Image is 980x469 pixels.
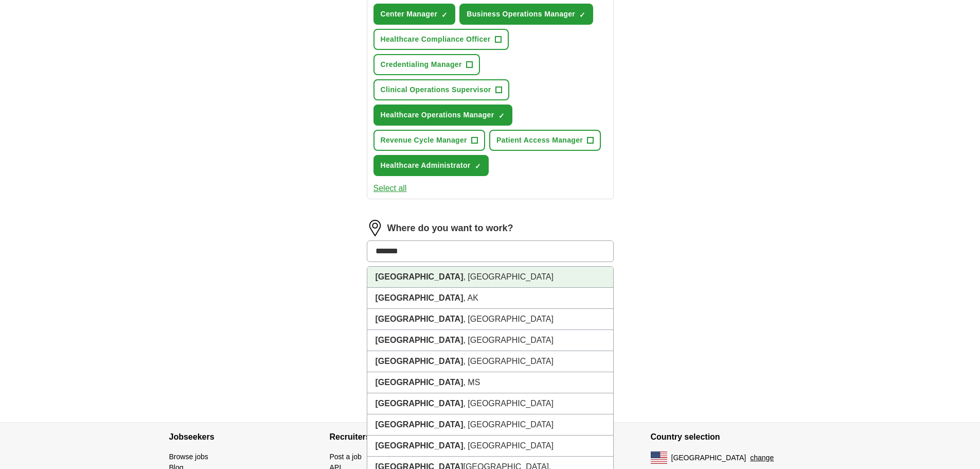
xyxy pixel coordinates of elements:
[381,59,462,70] span: Credentialing Manager
[373,79,509,100] button: Clinical Operations Supervisor
[169,453,208,461] a: Browse jobs
[373,4,456,25] button: Center Manager✓
[373,182,407,195] button: Select all
[579,11,585,19] span: ✓
[367,220,383,236] img: location.png
[651,451,667,464] img: US flag
[367,309,613,330] li: , [GEOGRAPHIC_DATA]
[381,110,494,120] span: Healthcare Operations Manager
[373,130,485,151] button: Revenue Cycle Manager
[441,11,448,19] span: ✓
[330,453,362,461] a: Post a job
[367,414,613,436] li: , [GEOGRAPHIC_DATA]
[376,336,464,344] strong: [GEOGRAPHIC_DATA]
[651,423,811,451] h4: Country selection
[381,34,491,45] span: Healthcare Compliance Officer
[381,9,438,20] span: Center Manager
[387,221,513,235] label: Where do you want to work?
[671,453,746,463] span: [GEOGRAPHIC_DATA]
[376,315,464,323] strong: [GEOGRAPHIC_DATA]
[376,272,464,281] strong: [GEOGRAPHIC_DATA]
[376,293,464,302] strong: [GEOGRAPHIC_DATA]
[367,351,613,372] li: , [GEOGRAPHIC_DATA]
[475,162,481,170] span: ✓
[373,155,489,176] button: Healthcare Administrator✓
[373,54,480,75] button: Credentialing Manager
[376,441,464,450] strong: [GEOGRAPHIC_DATA]
[367,372,613,393] li: , MS
[376,399,464,408] strong: [GEOGRAPHIC_DATA]
[376,378,464,387] strong: [GEOGRAPHIC_DATA]
[367,288,613,309] li: , AK
[467,9,575,20] span: Business Operations Manager
[367,267,613,288] li: , [GEOGRAPHIC_DATA]
[373,105,512,126] button: Healthcare Operations Manager✓
[367,436,613,457] li: , [GEOGRAPHIC_DATA]
[459,4,593,25] button: Business Operations Manager✓
[498,112,505,120] span: ✓
[376,420,464,429] strong: [GEOGRAPHIC_DATA]
[381,160,471,171] span: Healthcare Administrator
[381,84,491,95] span: Clinical Operations Supervisor
[381,135,467,146] span: Revenue Cycle Manager
[489,130,601,151] button: Patient Access Manager
[367,330,613,351] li: , [GEOGRAPHIC_DATA]
[750,453,774,463] button: change
[496,135,583,146] span: Patient Access Manager
[376,357,464,366] strong: [GEOGRAPHIC_DATA]
[373,29,509,50] button: Healthcare Compliance Officer
[367,393,613,414] li: , [GEOGRAPHIC_DATA]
